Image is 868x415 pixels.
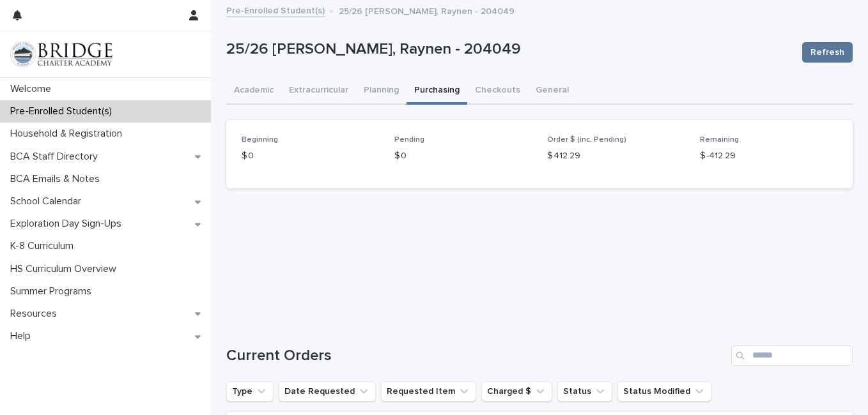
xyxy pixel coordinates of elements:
[242,149,379,163] p: $ 0
[242,136,278,144] span: Beginning
[226,78,281,105] button: Academic
[731,345,853,366] input: Search
[407,78,467,105] button: Purchasing
[5,105,122,117] p: Pre-Enrolled Student(s)
[356,78,407,105] button: Planning
[339,3,515,17] p: 25/26 [PERSON_NAME], Raynen - 204049
[5,285,102,298] p: Summer Programs
[557,381,612,402] button: Status
[617,381,711,402] button: Status Modified
[381,381,476,402] button: Requested Item
[5,151,108,163] p: BCA Staff Directory
[10,41,112,67] img: V1C1m3IdTEidaUdm9Hs0
[281,78,356,105] button: Extracurricular
[547,149,685,163] p: $ 412.29
[547,136,626,144] span: Order $ (inc. Pending)
[5,330,41,342] p: Help
[5,308,67,320] p: Resources
[394,149,532,163] p: $ 0
[528,78,577,105] button: General
[5,128,132,140] p: Household & Registration
[5,240,84,252] p: K-8 Curriculum
[5,173,110,185] p: BCA Emails & Notes
[700,149,837,163] p: $ -412.29
[394,136,424,144] span: Pending
[810,46,844,59] span: Refresh
[226,40,792,59] p: 25/26 [PERSON_NAME], Raynen - 204049
[226,381,274,402] button: Type
[5,263,127,275] p: HS Curriculum Overview
[5,218,132,230] p: Exploration Day Sign-Ups
[802,42,853,63] button: Refresh
[467,78,528,105] button: Checkouts
[226,3,325,17] a: Pre-Enrolled Student(s)
[481,381,552,402] button: Charged $
[700,136,739,144] span: Remaining
[5,195,91,207] p: School Calendar
[279,381,376,402] button: Date Requested
[226,347,726,365] h1: Current Orders
[5,83,61,95] p: Welcome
